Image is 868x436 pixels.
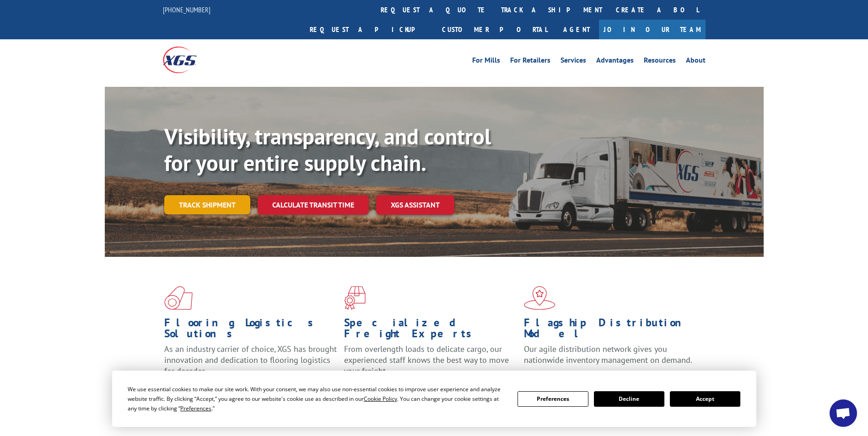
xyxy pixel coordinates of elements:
button: Accept [670,391,740,407]
a: [PHONE_NUMBER] [163,5,210,14]
a: Services [561,57,586,67]
a: XGS ASSISTANT [376,195,454,215]
div: Open chat [830,399,857,427]
a: For Retailers [510,57,550,67]
button: Preferences [518,391,588,407]
a: Advantages [596,57,634,67]
a: Customer Portal [435,20,554,39]
span: Preferences [180,404,211,412]
span: Our agile distribution network gives you nationwide inventory management on demand. [524,344,692,365]
h1: Flagship Distribution Model [524,317,697,344]
img: xgs-icon-flagship-distribution-model-red [524,286,555,310]
span: As an industry carrier of choice, XGS has brought innovation and dedication to flooring logistics... [164,344,337,376]
a: Track shipment [164,195,250,214]
a: Agent [554,20,599,39]
span: Cookie Policy [364,395,397,403]
h1: Flooring Logistics Solutions [164,317,337,344]
a: Join Our Team [599,20,706,39]
a: Calculate transit time [258,195,369,215]
img: xgs-icon-focused-on-flooring-red [344,286,366,310]
a: For Mills [472,57,500,67]
a: Request a pickup [303,20,435,39]
img: xgs-icon-total-supply-chain-intelligence-red [164,286,193,310]
div: Cookie Consent Prompt [112,371,756,427]
p: From overlength loads to delicate cargo, our experienced staff knows the best way to move your fr... [344,344,517,384]
a: Resources [644,57,676,67]
h1: Specialized Freight Experts [344,317,517,344]
button: Decline [594,391,664,407]
b: Visibility, transparency, and control for your entire supply chain. [164,122,491,177]
a: About [686,57,706,67]
div: We use essential cookies to make our site work. With your consent, we may also use non-essential ... [128,384,507,413]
